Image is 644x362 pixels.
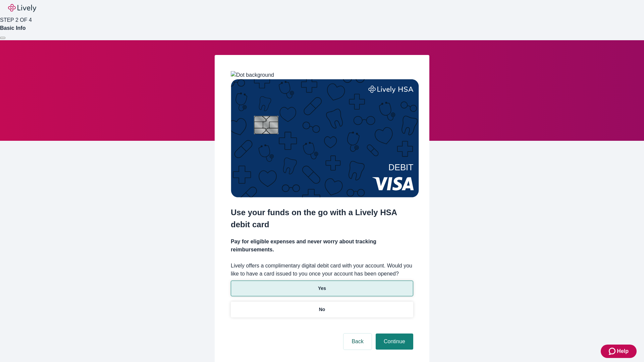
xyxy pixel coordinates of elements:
[231,206,413,231] h2: Use your funds on the go with a Lively HSA debit card
[376,334,413,350] button: Continue
[617,347,629,355] span: Help
[319,306,325,313] p: No
[231,71,274,79] img: Dot background
[231,281,413,296] button: Yes
[609,347,617,355] svg: Zendesk support icon
[231,302,413,317] button: No
[231,262,413,278] label: Lively offers a complimentary digital debit card with your account. Would you like to have a card...
[318,285,326,292] p: Yes
[8,4,36,12] img: Lively
[343,334,372,350] button: Back
[231,79,419,197] img: Debit card
[231,238,413,254] h4: Pay for eligible expenses and never worry about tracking reimbursements.
[601,345,637,358] button: Zendesk support iconHelp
